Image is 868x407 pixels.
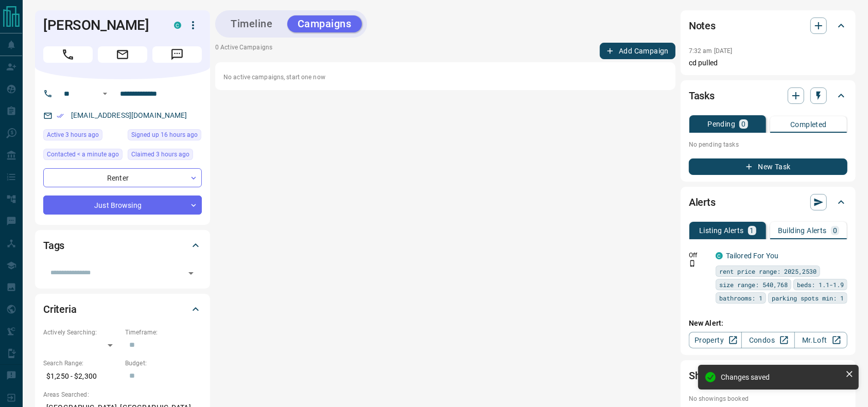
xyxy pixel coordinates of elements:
span: beds: 1.1-1.9 [797,279,844,290]
span: Active 3 hours ago [47,130,99,140]
a: Tailored For You [726,252,778,260]
span: bathrooms: 1 [719,293,762,303]
div: Showings [689,363,847,388]
div: Alerts [689,190,847,215]
a: Property [689,332,742,348]
p: 0 [741,120,745,128]
a: Condos [741,332,794,348]
svg: Email Verified [57,112,64,119]
div: Changes saved [721,373,841,381]
div: Notes [689,13,847,38]
p: 0 Active Campaigns [215,43,272,59]
p: Pending [707,120,735,128]
button: Open [184,266,198,280]
div: Thu Aug 14 2025 [128,129,202,144]
h2: Showings [689,367,733,384]
span: parking spots min: 1 [772,293,844,303]
p: Budget: [125,359,202,368]
span: Contacted < a minute ago [47,149,119,160]
p: Building Alerts [778,227,827,234]
span: Signed up 16 hours ago [131,130,198,140]
p: No pending tasks [689,137,847,152]
div: Tags [43,233,202,258]
a: Mr.Loft [794,332,847,348]
span: size range: 540,768 [719,279,788,290]
div: Just Browsing [43,196,202,215]
span: Email [98,46,147,63]
button: Add Campaign [600,43,675,59]
p: Completed [790,121,827,128]
h2: Tags [43,237,64,254]
h2: Alerts [689,194,716,210]
span: Message [152,46,202,63]
p: 7:32 am [DATE] [689,47,733,55]
h1: [PERSON_NAME] [43,17,159,33]
span: Claimed 3 hours ago [131,149,189,160]
div: Fri Aug 15 2025 [43,149,123,163]
button: Timeline [220,15,283,32]
h2: Tasks [689,87,715,104]
button: New Task [689,158,847,175]
div: Fri Aug 15 2025 [43,129,123,144]
p: 1 [750,227,754,234]
p: Off [689,251,709,260]
div: Tasks [689,83,847,108]
p: No showings booked [689,394,847,403]
div: Renter [43,168,202,187]
p: Search Range: [43,359,120,368]
span: Call [43,46,93,63]
p: 0 [833,227,837,234]
p: cd pulled [689,58,847,68]
p: New Alert: [689,318,847,329]
p: Actively Searching: [43,328,120,337]
svg: Push Notification Only [689,260,696,267]
p: No active campaigns, start one now [223,73,667,82]
p: Areas Searched: [43,390,202,399]
span: rent price range: 2025,2530 [719,266,817,276]
div: condos.ca [716,252,723,259]
p: Listing Alerts [699,227,744,234]
button: Open [99,87,111,100]
div: Fri Aug 15 2025 [128,149,202,163]
div: Criteria [43,297,202,322]
h2: Notes [689,17,716,34]
p: Timeframe: [125,328,202,337]
p: $1,250 - $2,300 [43,368,120,385]
h2: Criteria [43,301,77,317]
a: [EMAIL_ADDRESS][DOMAIN_NAME] [71,111,187,119]
div: condos.ca [174,22,181,29]
button: Campaigns [287,15,362,32]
